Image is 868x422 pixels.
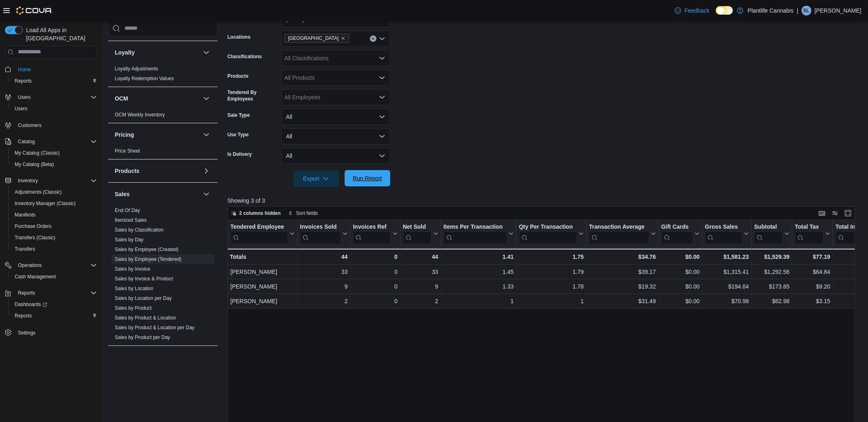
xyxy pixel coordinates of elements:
[379,94,385,101] button: Open list of options
[705,282,749,291] div: $194.84
[115,335,170,340] a: Sales by Product per Day
[288,34,339,42] span: [GEOGRAPHIC_DATA]
[115,315,176,321] a: Sales by Product & Location
[115,305,152,311] a: Sales by Product
[661,267,700,277] div: $0.00
[115,285,153,292] span: Sales by Location
[589,282,656,291] div: $19.32
[300,252,348,262] div: 44
[589,223,649,231] div: Transaction Average
[11,300,50,309] a: Dashboards
[115,256,181,262] a: Sales by Employee (Tendered)
[15,176,41,186] button: Inventory
[300,223,341,244] div: Invoices Sold
[15,65,34,74] a: Home
[705,296,749,306] div: $70.98
[11,221,55,231] a: Purchase Orders
[115,324,195,331] span: Sales by Product & Location per Day
[589,296,656,306] div: $31.49
[661,282,700,291] div: $0.00
[18,262,42,269] span: Operations
[108,110,218,123] div: OCM
[115,167,140,175] h3: Products
[15,260,97,270] span: Operations
[15,260,45,270] button: Operations
[115,266,150,272] span: Sales by Invoice
[817,208,827,218] button: Keyboard shortcuts
[11,244,38,254] a: Transfers
[230,252,295,262] div: Totals
[15,92,34,102] button: Users
[11,221,97,231] span: Purchase Orders
[11,233,59,243] a: Transfers (Classic)
[379,35,385,42] button: Open list of options
[802,6,811,15] div: Bruno Leest
[830,208,840,218] button: Display options
[115,217,147,223] span: Itemized Sales
[795,252,830,262] div: $77.19
[227,112,250,118] label: Sale Type
[227,197,861,205] p: Showing 3 of 3
[15,120,97,130] span: Customers
[15,246,35,252] span: Transfers
[8,147,100,159] button: My Catalog (Classic)
[201,352,211,362] button: Taxes
[115,227,164,233] span: Sales by Classification
[804,6,810,15] span: BL
[754,296,789,306] div: $62.98
[230,223,288,244] div: Tendered Employee
[227,151,252,157] label: Is Delivery
[705,267,749,277] div: $1,315.41
[11,272,97,282] span: Cash Management
[115,167,200,175] button: Products
[402,223,431,231] div: Net Sold
[8,159,100,170] button: My Catalog (Beta)
[115,76,174,81] a: Loyalty Redemption Values
[353,223,391,231] div: Invoices Ref
[11,187,65,197] a: Adjustments (Classic)
[11,76,35,86] a: Reports
[115,334,170,341] span: Sales by Product per Day
[716,6,733,15] input: Dark Mode
[705,252,749,262] div: $1,581.23
[379,55,385,61] button: Open list of options
[15,328,39,338] a: Settings
[589,223,649,244] div: Transaction Average
[227,89,278,102] label: Tendered By Employees
[115,236,144,243] span: Sales by Day
[402,252,438,262] div: 44
[11,148,63,158] a: My Catalog (Classic)
[11,104,31,114] a: Users
[18,138,35,145] span: Catalog
[15,288,97,298] span: Reports
[115,148,140,154] a: Price Sheet
[661,223,700,244] button: Gift Cards
[705,223,742,231] div: Gross Sales
[15,189,62,195] span: Adjustments (Classic)
[353,223,397,244] button: Invoices Ref
[300,267,348,277] div: 33
[8,271,100,282] button: Cash Management
[353,252,397,262] div: 0
[661,223,693,231] div: Gift Cards
[795,267,830,277] div: $64.84
[115,207,140,214] span: End Of Day
[795,223,824,244] div: Total Tax
[201,48,211,57] button: Loyalty
[8,75,100,87] button: Reports
[402,223,431,244] div: Net Sold
[748,6,794,15] p: Plantlife Cannabis
[15,212,35,218] span: Manifests
[230,223,288,231] div: Tendered Employee
[2,326,100,338] button: Settings
[285,208,321,218] button: Sort fields
[300,296,348,306] div: 2
[227,73,249,79] label: Products
[2,63,100,75] button: Home
[11,272,59,282] a: Cash Management
[8,198,100,209] button: Inventory Manager (Classic)
[8,186,100,198] button: Adjustments (Classic)
[18,177,38,184] span: Inventory
[115,131,200,139] button: Pricing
